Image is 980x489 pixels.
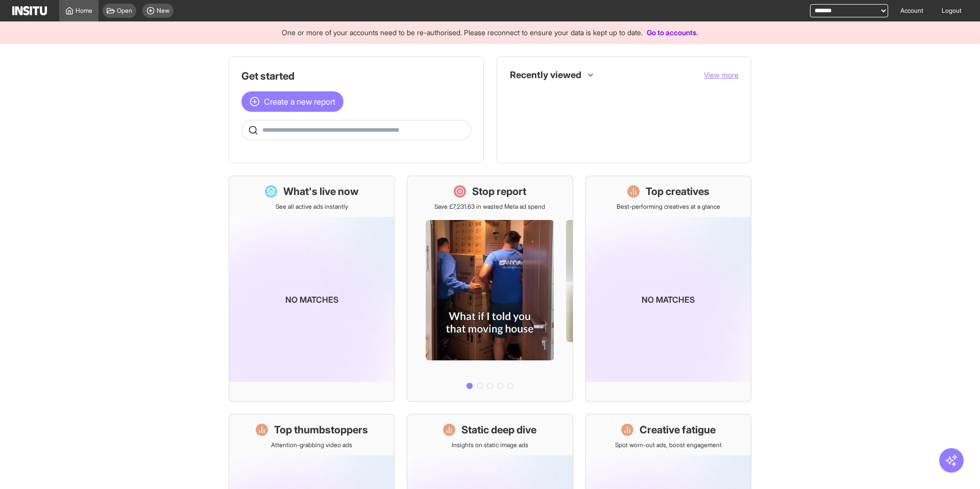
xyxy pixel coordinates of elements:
p: No matches [642,294,695,306]
p: No matches [285,294,338,306]
p: Best-performing creatives at a glance [617,203,720,211]
h1: Top thumbstoppers [274,423,368,437]
a: Go to accounts. [647,28,698,37]
span: New [157,7,169,15]
span: Open [117,7,132,15]
span: Home [76,7,92,15]
a: Stop reportSave £7,231.63 in wasted Meta ad spend [407,176,573,402]
span: Create a new report [264,95,335,108]
h1: Stop report [472,184,526,199]
p: Insights on static image ads [452,441,528,449]
p: Save £7,231.63 in wasted Meta ad spend [434,203,545,211]
h1: Get started [241,69,471,83]
button: Create a new report [241,91,344,112]
img: coming-soon-gradient_kfitwp.png [586,217,751,382]
a: What's live nowSee all active ads instantlyNo matches [229,176,395,402]
h1: Top creatives [646,184,709,199]
span: View more [704,70,739,79]
button: View more [704,70,739,80]
img: Logo [12,6,47,15]
span: One or more of your accounts need to be re-authorised. Please reconnect to ensure your data is ke... [282,28,643,37]
h1: What's live now [283,184,359,199]
p: See all active ads instantly [276,203,348,211]
p: Attention-grabbing video ads [271,441,352,449]
a: Top creativesBest-performing creatives at a glanceNo matches [585,176,751,402]
img: coming-soon-gradient_kfitwp.png [229,217,394,382]
h1: Static deep dive [461,423,536,437]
